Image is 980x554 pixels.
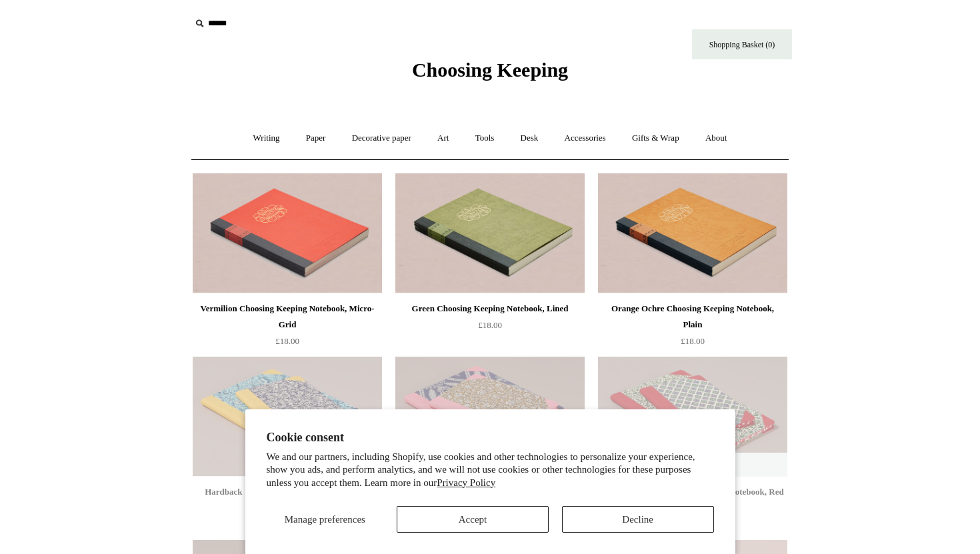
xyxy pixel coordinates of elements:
[399,301,581,317] div: Green Choosing Keeping Notebook, Lined
[562,506,714,533] button: Decline
[598,173,787,293] img: Orange Ochre Choosing Keeping Notebook, Plain
[395,357,585,477] a: Hardback "Composition Ledger" Notebook, Baby Pink Spine Hardback "Composition Ledger" Notebook, B...
[395,173,585,293] a: Green Choosing Keeping Notebook, Lined Green Choosing Keeping Notebook, Lined
[395,301,585,355] a: Green Choosing Keeping Notebook, Lined £18.00
[267,451,714,490] p: We and our partners, including Shopify, use cookies and other technologies to personalize your ex...
[478,320,502,330] span: £18.00
[193,357,382,477] a: Hardback "Composition Ledger" Notebook, Bright Yellow Spine Hardback "Composition Ledger" Noteboo...
[266,506,383,533] button: Manage preferences
[681,336,705,346] span: £18.00
[598,357,787,477] img: Hardback "Composition Ledger" Notebook, Red Spine
[692,29,792,59] a: Shopping Basket (0)
[196,301,379,333] div: Vermilion Choosing Keeping Notebook, Micro-Grid
[397,506,549,533] button: Accept
[553,121,618,156] a: Accessories
[509,121,551,156] a: Desk
[463,121,507,156] a: Tools
[196,484,379,516] div: Hardback "Composition Ledger" Notebook, Bright Yellow Spine
[193,173,382,293] a: Vermilion Choosing Keeping Notebook, Micro-Grid Vermilion Choosing Keeping Notebook, Micro-Grid
[437,477,495,488] a: Privacy Policy
[598,173,787,293] a: Orange Ochre Choosing Keeping Notebook, Plain Orange Ochre Choosing Keeping Notebook, Plain
[241,121,292,156] a: Writing
[193,173,382,293] img: Vermilion Choosing Keeping Notebook, Micro-Grid
[193,301,382,355] a: Vermilion Choosing Keeping Notebook, Micro-Grid £18.00
[275,336,299,346] span: £18.00
[193,484,382,539] a: Hardback "Composition Ledger" Notebook, Bright Yellow Spine from£25.00
[620,121,691,156] a: Gifts & Wrap
[193,357,382,477] img: Hardback "Composition Ledger" Notebook, Bright Yellow Spine
[598,301,787,355] a: Orange Ochre Choosing Keeping Notebook, Plain £18.00
[412,69,568,79] a: Choosing Keeping
[395,357,585,477] img: Hardback "Composition Ledger" Notebook, Baby Pink Spine
[601,301,784,333] div: Orange Ochre Choosing Keeping Notebook, Plain
[598,357,787,477] a: Hardback "Composition Ledger" Notebook, Red Spine Hardback "Composition Ledger" Notebook, Red Spi...
[267,431,714,445] h2: Cookie consent
[412,59,568,81] span: Choosing Keeping
[425,121,461,156] a: Art
[693,121,739,156] a: About
[395,173,585,293] img: Green Choosing Keeping Notebook, Lined
[285,514,365,525] span: Manage preferences
[294,121,338,156] a: Paper
[340,121,423,156] a: Decorative paper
